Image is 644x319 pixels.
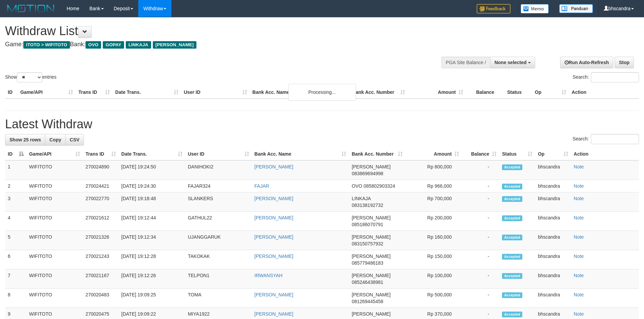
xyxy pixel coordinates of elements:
th: Bank Acc. Number: activate to sort column ascending [349,148,405,160]
span: Accepted [502,235,522,240]
th: Game/API [18,86,76,99]
span: Accepted [502,196,522,202]
td: - [462,250,499,269]
th: Amount: activate to sort column ascending [405,148,462,160]
td: bhscandra [535,180,571,192]
span: Copy 085246438981 to clipboard [352,280,383,285]
button: None selected [490,57,535,68]
th: Status [504,86,532,99]
td: Rp 160,000 [405,231,462,250]
th: Op [532,86,569,99]
td: - [462,160,499,180]
span: Accepted [502,254,522,260]
span: Copy 083150757932 to clipboard [352,241,383,246]
td: [DATE] 19:24:30 [119,180,185,192]
img: Button%20Memo.svg [521,4,549,14]
a: [PERSON_NAME] [255,234,293,240]
span: ITOTO > WIFITOTO [23,41,70,49]
span: Copy 083869694998 to clipboard [352,171,383,176]
td: bhscandra [535,269,571,289]
a: [PERSON_NAME] [255,254,293,259]
a: Note [574,254,584,259]
h4: Game: Bank: [5,41,423,48]
span: [PERSON_NAME] [352,311,390,317]
a: Note [574,292,584,297]
td: [DATE] 19:12:28 [119,250,185,269]
td: [DATE] 19:12:26 [119,269,185,289]
span: Accepted [502,273,522,279]
a: [PERSON_NAME] [255,196,293,201]
a: CSV [65,134,84,145]
span: LINKAJA [352,196,371,201]
img: panduan.png [559,4,593,13]
a: Note [574,311,584,317]
td: 3 [5,192,26,212]
a: Show 25 rows [5,134,45,145]
td: 7 [5,269,26,289]
th: User ID: activate to sort column ascending [185,148,252,160]
td: Rp 100,000 [405,269,462,289]
a: Run Auto-Refresh [560,57,613,68]
td: Rp 800,000 [405,160,462,180]
th: Balance: activate to sort column ascending [462,148,499,160]
a: Copy [45,134,66,145]
th: Trans ID [76,86,113,99]
span: [PERSON_NAME] [352,273,390,278]
a: Note [574,215,584,220]
th: Date Trans.: activate to sort column ascending [119,148,185,160]
td: UJANGGARUK [185,231,252,250]
td: [DATE] 19:12:44 [119,212,185,231]
a: [PERSON_NAME] [255,311,293,317]
span: Copy 085802903324 to clipboard [363,183,395,189]
td: 2 [5,180,26,192]
th: Game/API: activate to sort column ascending [26,148,83,160]
th: Amount [408,86,466,99]
span: Accepted [502,292,522,298]
td: 4 [5,212,26,231]
td: TOMA [185,289,252,308]
td: TAKOKAK [185,250,252,269]
td: WIFITOTO [26,250,83,269]
td: TELPON1 [185,269,252,289]
td: 270022770 [83,192,119,212]
th: Action [571,148,639,160]
a: [PERSON_NAME] [255,292,293,297]
span: Copy [49,137,61,142]
a: Note [574,234,584,240]
td: bhscandra [535,192,571,212]
td: 6 [5,250,26,269]
span: OVO [352,183,362,189]
td: Rp 700,000 [405,192,462,212]
th: Op: activate to sort column ascending [535,148,571,160]
td: 270024421 [83,180,119,192]
th: User ID [181,86,250,99]
label: Show entries [5,72,56,82]
input: Search: [591,134,639,144]
td: 270020483 [83,289,119,308]
img: Feedback.jpg [477,4,510,14]
th: Trans ID: activate to sort column ascending [83,148,119,160]
td: - [462,231,499,250]
td: FAJAR324 [185,180,252,192]
td: Rp 966,000 [405,180,462,192]
td: WIFITOTO [26,160,83,180]
td: WIFITOTO [26,289,83,308]
td: - [462,180,499,192]
td: [DATE] 19:09:25 [119,289,185,308]
div: Processing... [288,84,356,101]
td: - [462,192,499,212]
td: Rp 150,000 [405,250,462,269]
th: Status: activate to sort column ascending [499,148,535,160]
a: [PERSON_NAME] [255,164,293,169]
span: Copy 083138192732 to clipboard [352,203,383,208]
span: [PERSON_NAME] [352,292,390,297]
span: Accepted [502,164,522,170]
img: MOTION_logo.png [5,3,56,14]
span: CSV [70,137,79,142]
a: Note [574,196,584,201]
td: 1 [5,160,26,180]
td: DANIHOKI2 [185,160,252,180]
a: [PERSON_NAME] [255,215,293,220]
th: Balance [466,86,504,99]
a: FAJAR [255,183,269,189]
